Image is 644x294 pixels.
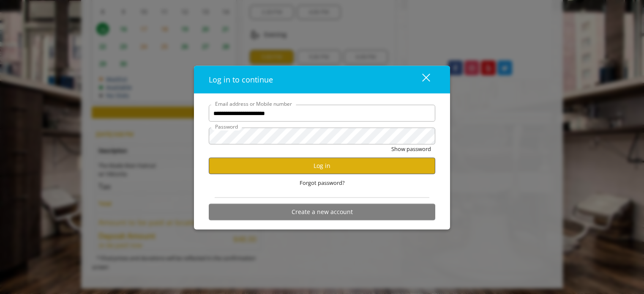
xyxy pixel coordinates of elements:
button: Create a new account [209,203,435,220]
div: close dialog [412,73,429,86]
input: Password [209,128,435,145]
input: Email address or Mobile number [209,105,435,122]
button: close dialog [407,71,435,88]
button: Log in [209,157,435,174]
span: Forgot password? [300,178,345,187]
label: Email address or Mobile number [211,100,296,108]
label: Password [211,123,242,131]
span: Log in to continue [209,74,273,85]
button: Show password [391,145,431,154]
